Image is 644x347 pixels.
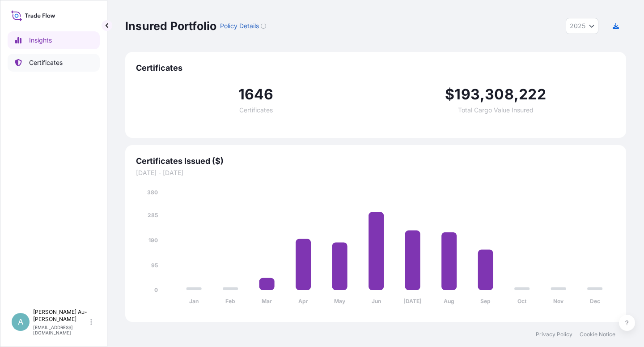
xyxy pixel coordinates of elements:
[445,87,454,102] span: $
[33,308,89,323] p: [PERSON_NAME] Au-[PERSON_NAME]
[238,87,274,102] span: 1646
[566,18,598,34] button: Year Selector
[154,287,158,293] tspan: 0
[553,298,564,304] tspan: Nov
[458,107,534,113] span: Total Cargo Value Insured
[580,331,615,338] a: Cookie Notice
[220,21,259,30] p: Policy Details
[29,58,63,67] p: Certificates
[261,23,266,29] div: Loading
[148,237,158,244] tspan: 190
[225,298,235,304] tspan: Feb
[403,298,422,304] tspan: [DATE]
[485,87,514,102] span: 308
[136,63,615,73] span: Certificates
[444,298,454,304] tspan: Aug
[480,87,485,102] span: ,
[151,262,158,269] tspan: 95
[8,31,100,49] a: Insights
[514,87,519,102] span: ,
[136,168,615,177] span: [DATE] - [DATE]
[189,298,199,304] tspan: Jan
[261,19,266,33] button: Loading
[519,87,546,102] span: 222
[18,317,23,326] span: A
[239,107,273,113] span: Certificates
[517,298,527,304] tspan: Oct
[136,156,615,167] span: Certificates Issued ($)
[480,298,491,304] tspan: Sep
[125,19,216,33] p: Insured Portfolio
[454,87,480,102] span: 193
[372,298,381,304] tspan: Jun
[298,298,308,304] tspan: Apr
[590,298,600,304] tspan: Dec
[334,298,346,304] tspan: May
[570,21,585,30] span: 2025
[33,325,89,335] p: [EMAIL_ADDRESS][DOMAIN_NAME]
[8,54,100,72] a: Certificates
[148,212,158,218] tspan: 285
[262,298,272,304] tspan: Mar
[29,36,52,45] p: Insights
[147,189,158,196] tspan: 380
[536,331,572,338] a: Privacy Policy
